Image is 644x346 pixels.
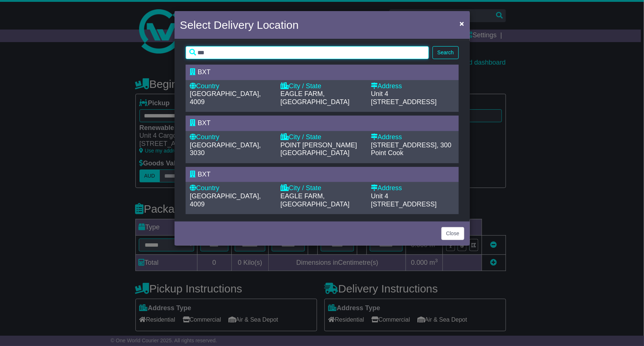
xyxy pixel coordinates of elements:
[371,141,451,157] span: 300 Point Cook
[190,141,261,157] span: [GEOGRAPHIC_DATA], 3030
[371,184,454,192] div: Address
[180,17,299,33] h4: Select Delivery Location
[190,90,261,106] span: [GEOGRAPHIC_DATA], 4009
[280,90,349,106] span: EAGLE FARM, [GEOGRAPHIC_DATA]
[456,16,468,31] button: Close
[371,192,388,200] span: Unit 4
[198,119,211,127] span: BXT
[280,184,364,192] div: City / State
[280,192,349,208] span: EAGLE FARM, [GEOGRAPHIC_DATA]
[459,19,464,28] span: ×
[190,184,273,192] div: Country
[190,192,261,208] span: [GEOGRAPHIC_DATA], 4009
[371,98,437,106] span: [STREET_ADDRESS]
[371,141,438,149] span: [STREET_ADDRESS],
[280,141,357,157] span: POINT [PERSON_NAME][GEOGRAPHIC_DATA]
[371,133,454,141] div: Address
[190,82,273,90] div: Country
[190,133,273,141] div: Country
[371,90,388,97] span: Unit 4
[198,171,211,178] span: BXT
[198,68,211,76] span: BXT
[371,201,437,208] span: [STREET_ADDRESS]
[280,133,364,141] div: City / State
[433,46,458,59] button: Search
[371,82,454,90] div: Address
[441,227,464,240] button: Close
[280,82,364,90] div: City / State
